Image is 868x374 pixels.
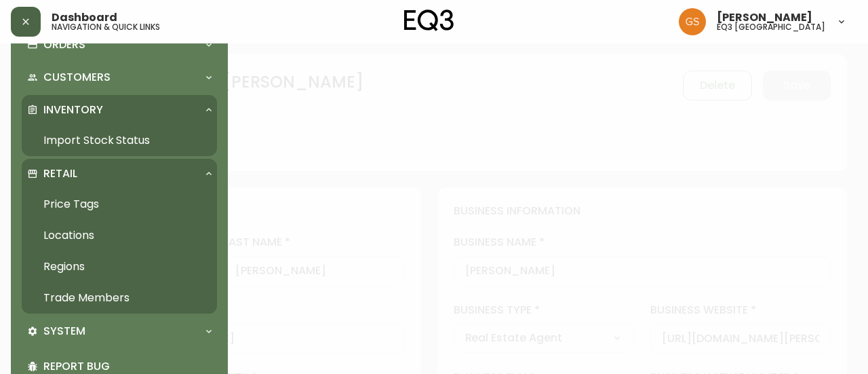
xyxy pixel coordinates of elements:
[22,316,217,346] div: System
[43,70,111,85] p: Customers
[22,220,217,251] a: Locations
[22,30,217,60] div: Orders
[43,359,212,374] p: Report Bug
[22,189,217,220] a: Price Tags
[22,251,217,282] a: Regions
[43,37,85,52] p: Orders
[52,12,117,23] span: Dashboard
[717,12,812,23] span: [PERSON_NAME]
[22,62,217,92] div: Customers
[22,125,217,156] a: Import Stock Status
[52,23,160,31] h5: navigation & quick links
[43,102,103,117] p: Inventory
[22,159,217,189] div: Retail
[22,282,217,314] a: Trade Members
[717,23,825,31] h5: eq3 [GEOGRAPHIC_DATA]
[679,8,706,35] img: 6b403d9c54a9a0c30f681d41f5fc2571
[22,95,217,125] div: Inventory
[404,10,454,31] img: logo
[43,166,77,181] p: Retail
[43,324,85,339] p: System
